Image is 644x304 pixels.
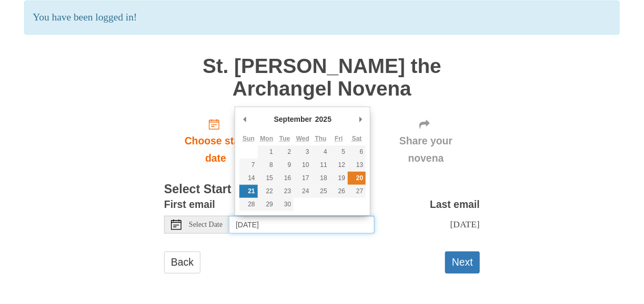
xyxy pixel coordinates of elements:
[330,159,348,172] button: 12
[330,172,348,185] button: 19
[175,132,257,167] span: Choose start date
[164,55,480,100] h1: St. [PERSON_NAME] the Archangel Novena
[430,196,480,213] label: Last email
[239,159,257,172] button: 7
[348,145,366,159] button: 6
[239,198,257,211] button: 28
[258,159,276,172] button: 8
[348,159,366,172] button: 13
[258,198,276,211] button: 29
[276,198,294,211] button: 30
[330,145,348,159] button: 5
[296,135,309,142] abbr: Wednesday
[258,145,276,159] button: 1
[372,110,480,173] div: Click "Next" to confirm your start date first.
[258,172,276,185] button: 15
[239,172,257,185] button: 14
[239,111,250,127] button: Previous Month
[315,135,327,142] abbr: Thursday
[229,216,375,234] input: Use the arrow keys to pick a date
[24,1,619,35] p: You have been logged in!
[243,135,255,142] abbr: Sunday
[312,159,330,172] button: 11
[164,251,200,273] a: Back
[189,221,223,228] span: Select Date
[294,185,311,198] button: 24
[276,185,294,198] button: 23
[383,132,469,167] span: Share your novena
[258,185,276,198] button: 22
[312,145,330,159] button: 4
[355,111,366,127] button: Next Month
[239,185,257,198] button: 21
[276,172,294,185] button: 16
[312,185,330,198] button: 25
[335,135,343,142] abbr: Friday
[164,110,267,173] a: Choose start date
[314,111,333,127] div: 2025
[294,172,311,185] button: 17
[330,185,348,198] button: 26
[276,159,294,172] button: 9
[294,159,311,172] button: 10
[312,172,330,185] button: 18
[348,185,366,198] button: 27
[276,145,294,159] button: 2
[164,196,215,213] label: First email
[260,135,274,142] abbr: Monday
[273,111,314,127] div: September
[279,135,290,142] abbr: Tuesday
[348,172,366,185] button: 20
[294,145,311,159] button: 3
[445,251,480,273] button: Next
[352,135,362,142] abbr: Saturday
[450,219,480,229] span: [DATE]
[164,183,480,196] h3: Select Start Date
